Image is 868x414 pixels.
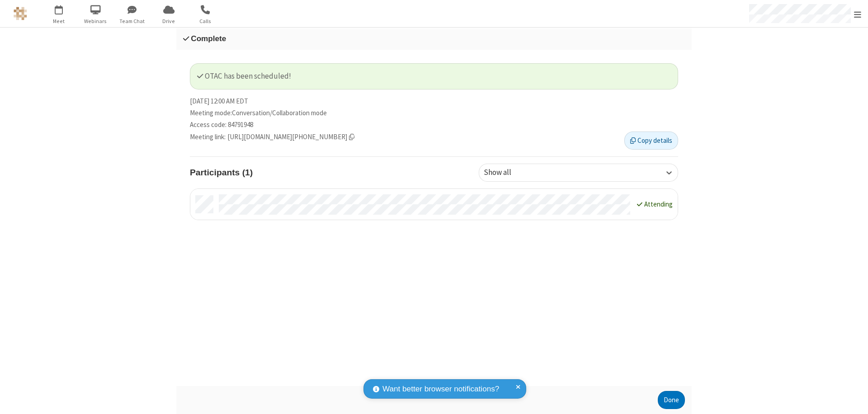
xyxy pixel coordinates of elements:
[382,383,499,395] span: Want better browser notifications?
[197,71,291,81] span: OTAC has been scheduled!
[484,167,527,179] div: Show all
[79,17,113,25] span: Webinars
[189,17,222,25] span: Calls
[183,34,685,43] h3: Complete
[115,17,149,25] span: Team Chat
[658,391,685,409] button: Done
[14,7,27,20] img: QA Selenium DO NOT DELETE OR CHANGE
[190,132,226,142] span: Meeting link :
[152,17,186,25] span: Drive
[644,200,673,208] span: Attending
[190,108,678,118] li: Meeting mode : Conversation/Collaboration mode
[42,17,76,25] span: Meet
[190,120,678,130] li: Access code: 84791948
[190,96,248,107] span: [DATE] 12:00 AM EDT
[227,132,354,142] span: Copy meeting link
[190,164,472,181] h4: Participants (1)
[624,132,678,150] button: Copy details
